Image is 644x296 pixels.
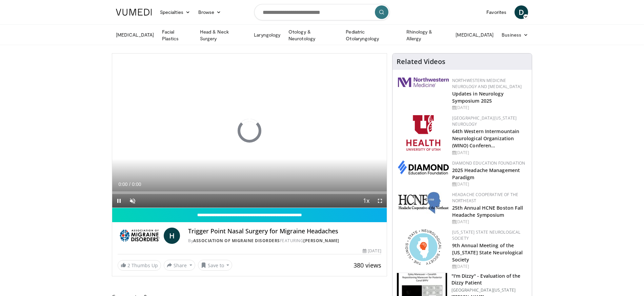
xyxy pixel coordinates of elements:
div: [DATE] [363,248,381,254]
a: Business [498,28,532,42]
a: 25th Annual HCNE Boston Fall Headache Symposium [452,205,523,218]
h3: "I'm Dizzy" - Evaluation of the Dizzy Patient [451,273,528,286]
button: Pause [112,194,126,208]
div: [DATE] [452,219,526,225]
h4: Trigger Point Nasal Surgery for Migraine Headaches [188,228,381,235]
button: Unmute [126,194,139,208]
a: Rhinology & Allergy [402,28,452,42]
button: Fullscreen [373,194,387,208]
div: [DATE] [452,105,526,111]
a: Specialties [156,5,194,19]
a: Northwestern Medicine Neurology and [MEDICAL_DATA] [452,78,522,89]
a: Facial Plastics [158,28,196,42]
a: 64th Western Intermountain Neurological Organization (WINO) Conferen… [452,128,520,149]
a: [GEOGRAPHIC_DATA][US_STATE] Neurology [452,115,517,127]
a: H [164,228,180,244]
p: [GEOGRAPHIC_DATA][US_STATE] [451,288,528,293]
a: Browse [194,5,225,19]
button: Playback Rate [360,194,373,208]
a: [MEDICAL_DATA] [112,28,158,42]
input: Search topics, interventions [254,4,390,20]
a: Head & Neck Surgery [196,28,250,42]
a: [US_STATE] State Neurological Society [452,229,521,241]
a: Updates in Neurology Symposium 2025 [452,90,504,104]
div: [DATE] [452,181,526,187]
div: By FEATURING [188,238,381,244]
span: / [129,182,130,187]
a: 2 Thumbs Up [118,260,161,271]
img: f6362829-b0a3-407d-a044-59546adfd345.png.150x105_q85_autocrop_double_scale_upscale_version-0.2.png [406,115,440,151]
img: 71a8b48c-8850-4916-bbdd-e2f3ccf11ef9.png.150x105_q85_autocrop_double_scale_upscale_version-0.2.png [405,229,441,265]
a: Favorites [482,5,510,19]
a: Laryngology [250,28,284,42]
img: VuMedi Logo [116,9,152,16]
h4: Related Videos [397,58,445,66]
span: 380 views [354,261,381,269]
a: Pediatric Otolaryngology [342,28,402,42]
a: Headache Cooperative of the Northeast [452,192,519,204]
button: Share [164,260,195,271]
img: 6c52f715-17a6-4da1-9b6c-8aaf0ffc109f.jpg.150x105_q85_autocrop_double_scale_upscale_version-0.2.jpg [398,192,449,214]
div: [DATE] [452,150,526,156]
span: 2 [127,262,130,269]
div: [DATE] [452,263,526,270]
img: 2a462fb6-9365-492a-ac79-3166a6f924d8.png.150x105_q85_autocrop_double_scale_upscale_version-0.2.jpg [398,78,449,87]
button: Save to [198,260,233,271]
span: 0:00 [118,182,127,187]
a: [MEDICAL_DATA] [451,28,498,42]
span: 0:00 [132,182,141,187]
a: Diamond Education Foundation [452,160,525,166]
a: D [515,5,528,19]
a: 2025 Headache Management Paradigm [452,167,520,181]
img: Association of Migraine Disorders [118,228,161,244]
a: Otology & Neurotology [284,28,342,42]
a: 9th Annual Meeting of the [US_STATE] State Neurological Society [452,242,523,263]
video-js: Video Player [112,54,387,208]
img: d0406666-9e5f-4b94-941b-f1257ac5ccaf.png.150x105_q85_autocrop_double_scale_upscale_version-0.2.png [398,160,449,174]
a: [PERSON_NAME] [303,238,339,244]
div: Progress Bar [112,191,387,194]
a: Association of Migraine Disorders [193,238,280,244]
